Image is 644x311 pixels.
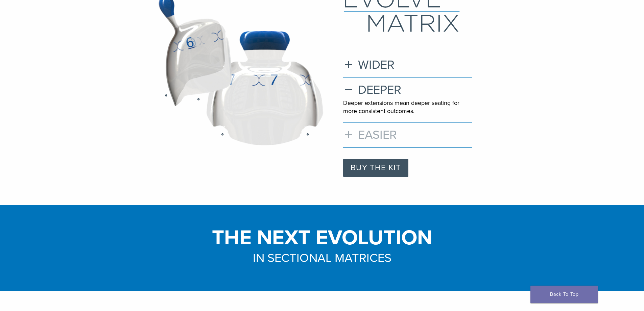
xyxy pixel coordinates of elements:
a: Back To Top [530,286,598,303]
h1: THE NEXT EVOLUTION [79,230,566,246]
h3: DEEPER [343,83,472,97]
h3: WIDER [343,58,472,72]
p: Deeper extensions mean deeper seating for more consistent outcomes. [343,99,472,115]
h3: EASIER [343,128,472,142]
a: BUY THE KIT [343,159,408,177]
h3: IN SECTIONAL MATRICES [79,250,566,266]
